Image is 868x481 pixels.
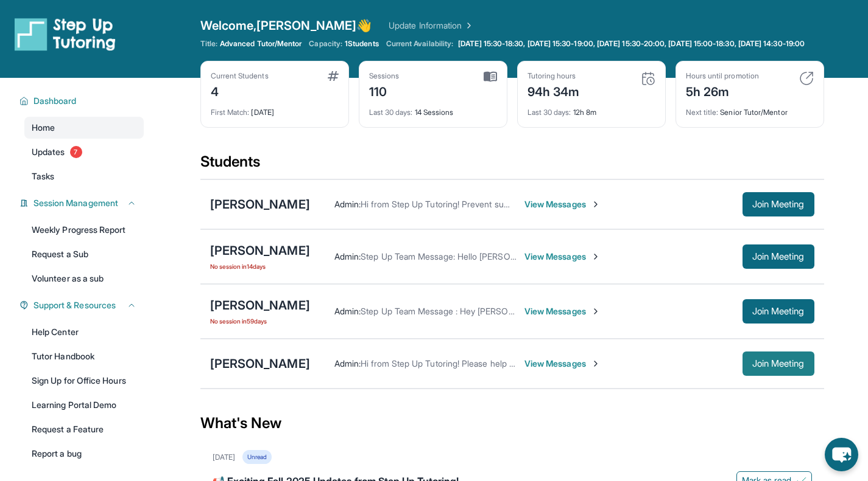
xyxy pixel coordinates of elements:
[15,17,116,51] img: logo
[456,39,807,49] a: [DATE] 15:30-18:30, [DATE] 15:30-19:00, [DATE] 15:30-20:00, [DATE] 15:00-18:30, [DATE] 14:30-19:00
[70,146,82,158] span: 7
[211,108,250,117] span: First Match :
[213,452,235,462] div: [DATE]
[369,108,413,117] span: Last 30 days :
[34,299,116,311] span: Support & Resources
[24,117,144,139] a: Home
[200,396,824,450] div: What's New
[462,19,474,32] img: Chevron Right
[389,19,474,32] a: Update Information
[24,345,144,367] a: Tutor Handbook
[686,100,814,117] div: Senior Tutor/Mentor
[210,242,310,259] div: [PERSON_NAME]
[334,306,361,316] span: Admin :
[369,71,400,81] div: Sessions
[752,308,805,315] span: Join Meeting
[386,39,453,49] span: Current Availability:
[752,253,805,260] span: Join Meeting
[591,252,601,261] img: Chevron-Right
[369,81,400,100] div: 110
[528,108,571,117] span: Last 30 days :
[24,370,144,392] a: Sign Up for Office Hours
[211,71,269,81] div: Current Students
[34,197,118,209] span: Session Management
[524,305,601,317] span: View Messages
[528,100,655,117] div: 12h 8m
[524,358,601,370] span: View Messages
[24,268,144,289] a: Volunteer as a sub
[24,394,144,416] a: Learning Portal Demo
[334,358,361,369] span: Admin :
[743,299,814,324] button: Join Meeting
[210,196,310,213] div: [PERSON_NAME]
[591,199,601,209] img: Chevron-Right
[524,198,601,210] span: View Messages
[743,192,814,216] button: Join Meeting
[743,351,814,376] button: Join Meeting
[211,100,339,117] div: [DATE]
[32,122,55,134] span: Home
[210,297,310,314] div: [PERSON_NAME]
[24,418,144,440] a: Request a Feature
[200,39,217,49] span: Title:
[24,165,144,187] a: Tasks
[752,360,805,367] span: Join Meeting
[458,39,805,49] span: [DATE] 15:30-18:30, [DATE] 15:30-19:00, [DATE] 15:30-20:00, [DATE] 15:00-18:30, [DATE] 14:30-19:00
[528,71,580,81] div: Tutoring hours
[799,71,814,86] img: card
[210,316,310,326] span: No session in 59 days
[24,243,144,265] a: Request a Sub
[528,81,580,100] div: 94h 34m
[641,71,655,86] img: card
[334,199,361,209] span: Admin :
[743,244,814,269] button: Join Meeting
[591,359,601,369] img: Chevron-Right
[210,355,310,372] div: [PERSON_NAME]
[524,251,601,263] span: View Messages
[210,261,310,271] span: No session in 14 days
[29,95,136,107] button: Dashboard
[24,141,144,163] a: Updates7
[591,306,601,316] img: Chevron-Right
[200,17,372,34] span: Welcome, [PERSON_NAME] 👋
[825,438,858,471] button: chat-button
[34,95,77,107] span: Dashboard
[686,81,759,100] div: 5h 26m
[345,39,379,49] span: 1 Students
[32,146,65,158] span: Updates
[29,197,136,209] button: Session Management
[484,71,497,82] img: card
[334,251,361,261] span: Admin :
[328,71,339,81] img: card
[686,71,759,81] div: Hours until promotion
[752,201,805,208] span: Join Meeting
[211,81,269,100] div: 4
[686,108,719,117] span: Next title :
[309,39,342,49] span: Capacity:
[220,39,302,49] span: Advanced Tutor/Mentor
[24,443,144,465] a: Report a bug
[200,152,824,179] div: Students
[369,100,497,117] div: 14 Sessions
[32,170,54,182] span: Tasks
[24,219,144,241] a: Weekly Progress Report
[29,299,136,311] button: Support & Resources
[242,450,272,464] div: Unread
[24,321,144,343] a: Help Center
